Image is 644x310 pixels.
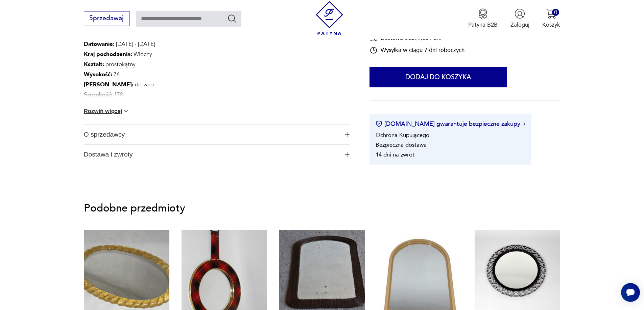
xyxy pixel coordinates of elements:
p: [DATE] - [DATE] [84,39,155,49]
p: Zaloguj [510,21,529,29]
p: Koszyk [542,21,560,29]
p: Podobne przedmioty [84,203,560,213]
img: Ikona koszyka [546,8,556,19]
button: Ikona plusaO sprzedawcy [84,125,350,144]
p: 76 [84,69,155,80]
img: Ikona medalu [478,8,488,19]
iframe: Smartsupp widget button [621,283,640,302]
button: Dodaj do koszyka [369,67,507,87]
img: Ikona strzałki w prawo [523,122,525,125]
b: Kraj pochodzenia : [84,50,132,58]
p: Włochy [84,49,155,59]
div: Wysyłka w ciągu 7 dni roboczych [369,46,464,54]
li: Ochrona Kupującego [376,131,429,139]
img: Ikonka użytkownika [515,8,525,19]
button: Sprzedawaj [84,11,129,26]
img: Ikona certyfikatu [376,120,382,127]
div: 0 [552,9,559,16]
p: drewno [84,80,155,90]
img: Ikona plusa [345,152,350,157]
button: Rozwiń więcej [84,108,130,115]
span: Dostawa i zwroty [84,145,339,164]
p: prostokątny [84,59,155,69]
b: Datowanie : [84,40,115,48]
button: Szukaj [227,13,237,23]
button: [DOMAIN_NAME] gwarantuje bezpieczne zakupy [376,119,525,128]
a: Ikona medaluPatyna B2B [468,8,498,29]
img: chevron down [123,108,129,115]
b: Wysokość : [84,71,112,78]
b: Szerokość : [84,91,113,98]
p: Patyna B2B [468,21,498,29]
button: 0Koszyk [542,8,560,29]
b: [PERSON_NAME] : [84,81,134,88]
li: Bezpieczna dostawa [376,141,427,148]
p: 178 [84,90,155,100]
button: Patyna B2B [468,8,498,29]
img: Ikona plusa [345,132,350,137]
b: Kształt : [84,60,104,68]
button: Ikona plusaDostawa i zwroty [84,145,350,164]
li: 14 dni na zwrot [376,150,414,158]
img: Patyna - sklep z meblami i dekoracjami vintage [312,1,347,35]
a: Sprzedawaj [84,16,129,22]
span: O sprzedawcy [84,125,339,144]
button: Zaloguj [510,8,529,29]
